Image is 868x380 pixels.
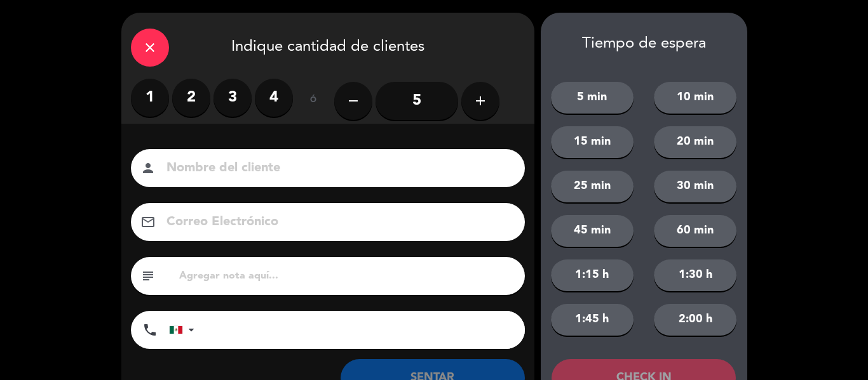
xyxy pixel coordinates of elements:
div: Tiempo de espera [541,35,747,53]
i: add [473,93,488,108]
button: 2:00 h [654,304,736,336]
i: remove [346,93,361,108]
i: subject [140,268,156,284]
button: 30 min [654,171,736,202]
button: 10 min [654,82,736,114]
label: 2 [172,79,210,117]
input: Nombre del cliente [165,157,508,180]
button: 60 min [654,215,736,247]
button: 5 min [551,82,634,114]
button: 20 min [654,126,736,158]
label: 4 [255,79,293,117]
label: 1 [131,79,169,117]
button: 1:45 h [551,304,634,336]
button: 1:30 h [654,259,736,291]
i: email [140,214,156,230]
div: Mexico (México): +52 [170,311,199,348]
i: phone [142,322,158,337]
div: Indique cantidad de clientes [121,13,534,79]
i: person [140,161,156,176]
button: remove [334,82,372,120]
button: 45 min [551,215,634,247]
button: add [461,82,499,120]
i: close [142,40,158,55]
div: ó [293,79,334,123]
input: Correo Electrónico [165,211,508,233]
button: 1:15 h [551,259,634,291]
input: Agregar nota aquí... [178,267,515,285]
button: 15 min [551,126,634,158]
label: 3 [214,79,252,117]
button: 25 min [551,171,634,202]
